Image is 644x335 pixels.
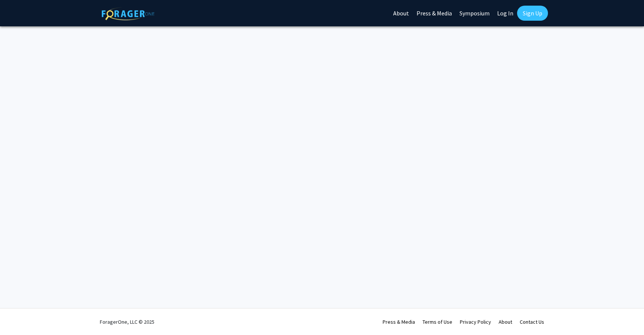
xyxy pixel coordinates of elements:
a: Sign Up [517,6,548,21]
a: Privacy Policy [460,318,491,325]
a: Press & Media [383,318,415,325]
div: ForagerOne, LLC © 2025 [100,309,154,335]
a: About [499,318,512,325]
img: ForagerOne Logo [102,7,154,20]
a: Contact Us [520,318,544,325]
a: Terms of Use [423,318,452,325]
